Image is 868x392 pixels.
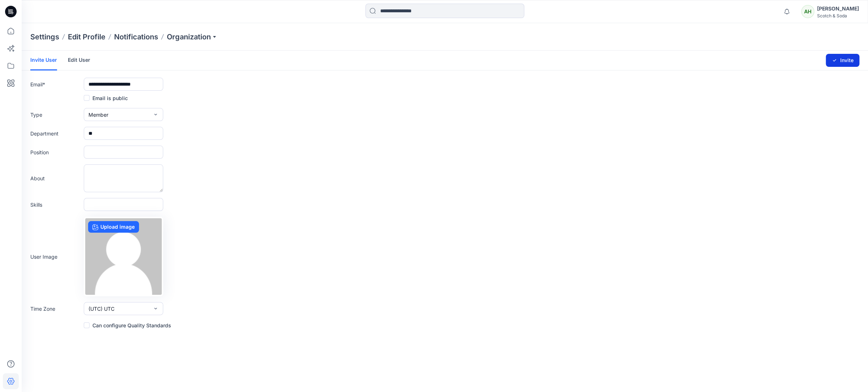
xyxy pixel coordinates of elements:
p: Settings [30,32,59,42]
div: [PERSON_NAME] [817,4,859,13]
button: Member [84,108,163,121]
label: About [30,175,81,182]
label: Type [30,111,81,119]
label: Skills [30,201,81,208]
label: Position [30,148,81,156]
label: User Image [30,253,81,260]
label: Time Zone [30,305,81,313]
label: Can configure Quality Standards [84,321,171,329]
a: Notifications [114,32,158,42]
label: Email is public [84,94,128,102]
label: Department [30,130,81,137]
button: Invite [826,54,859,67]
label: Upload image [88,221,139,233]
div: Scotch & Soda [817,13,859,18]
a: Invite User [30,51,57,70]
img: no-profile.png [85,218,162,295]
div: AH [801,5,814,18]
button: (UTC) UTC [84,302,163,315]
label: Email [30,81,81,88]
a: Edit User [68,51,90,69]
span: (UTC) UTC [88,305,114,313]
a: Edit Profile [68,32,105,42]
span: Member [88,111,108,119]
